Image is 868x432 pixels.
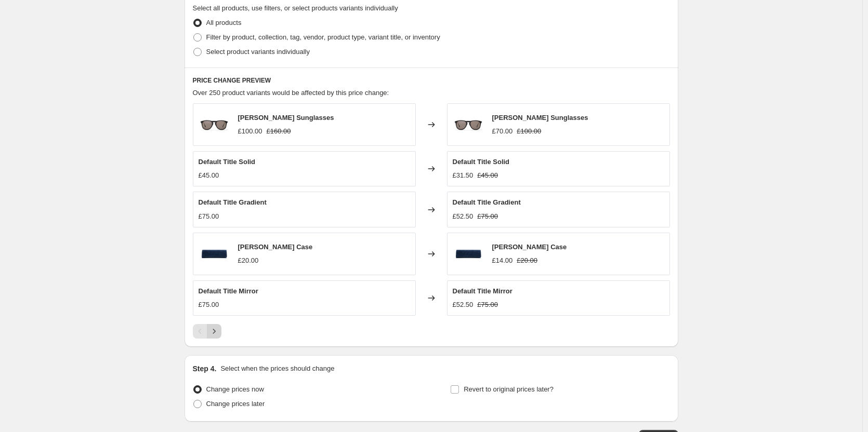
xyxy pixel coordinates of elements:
div: £31.50 [453,170,474,181]
img: 32066-C1_1_80x.jpg [199,109,230,140]
span: Default Title Solid [199,158,256,166]
div: £100.00 [238,126,262,137]
h2: Step 4. [193,363,217,374]
strike: £100.00 [517,126,541,137]
strike: £45.00 [477,170,498,181]
span: Default Title Mirror [199,287,258,295]
span: Default Title Gradient [199,198,267,206]
span: [PERSON_NAME] Case [238,243,313,251]
span: Filter by product, collection, tag, vendor, product type, variant title, or inventory [206,33,440,41]
p: Select when the prices should change [220,363,334,374]
div: £52.50 [453,300,474,310]
span: [PERSON_NAME] Sunglasses [238,114,334,122]
span: Default Title Gradient [453,198,521,206]
div: £14.00 [492,255,513,266]
h6: PRICE CHANGE PREVIEW [193,76,670,85]
span: Select all products, use filters, or select products variants individually [193,4,398,12]
strike: £160.00 [267,126,291,137]
span: Default Title Solid [453,158,510,166]
button: Next [207,324,221,339]
div: £75.00 [199,211,219,222]
nav: Pagination [193,324,221,339]
span: Select product variants individually [206,48,310,56]
img: Case3_1024x1024_09322b04-cffa-4bbb-b5b4-a88602a73bd2_80x.png [199,238,230,269]
span: [PERSON_NAME] Sunglasses [492,114,588,122]
span: All products [206,19,242,26]
img: Case3_1024x1024_09322b04-cffa-4bbb-b5b4-a88602a73bd2_80x.png [453,238,484,269]
strike: £20.00 [517,255,537,266]
span: Default Title Mirror [453,287,512,295]
span: Change prices later [206,400,265,408]
strike: £75.00 [477,211,498,222]
div: £70.00 [492,126,513,137]
span: [PERSON_NAME] Case [492,243,567,251]
div: £75.00 [199,300,219,310]
img: 32066-C1_1_80x.jpg [453,109,484,140]
span: Change prices now [206,385,264,393]
span: Over 250 product variants would be affected by this price change: [193,89,389,97]
span: Revert to original prices later? [464,385,554,393]
div: £52.50 [453,211,474,222]
div: £45.00 [199,170,219,181]
strike: £75.00 [477,300,498,310]
div: £20.00 [238,255,259,266]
